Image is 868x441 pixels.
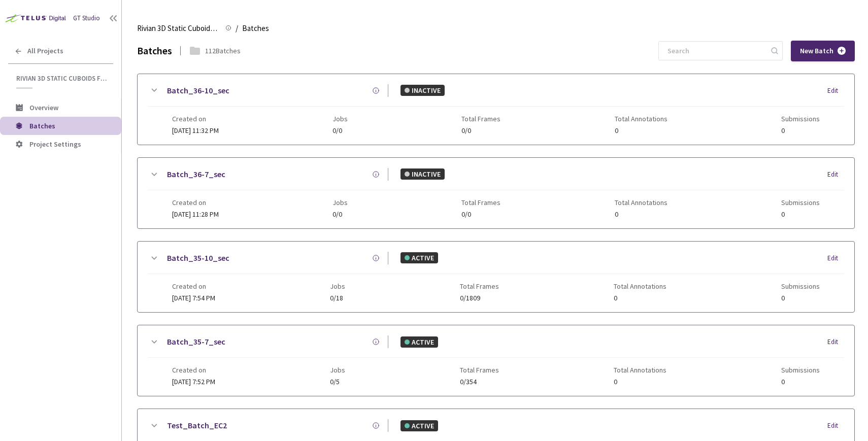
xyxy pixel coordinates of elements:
[400,420,438,431] div: ACTIVE
[330,282,345,290] span: Jobs
[73,14,100,23] div: GT Studio
[167,252,229,264] a: Batch_35-10_sec
[827,337,844,347] div: Edit
[460,378,499,386] span: 0/354
[172,282,215,290] span: Created on
[332,211,348,218] span: 0/0
[172,126,219,135] span: [DATE] 11:32 PM
[461,198,500,207] span: Total Frames
[781,366,820,374] span: Submissions
[614,294,666,302] span: 0
[461,127,500,134] span: 0/0
[615,115,667,123] span: Total Annotations
[138,242,854,312] div: Batch_35-10_secACTIVEEditCreated on[DATE] 7:54 PMJobs0/18Total Frames0/1809Total Annotations0Subm...
[614,366,666,374] span: Total Annotations
[461,115,500,123] span: Total Frames
[661,42,770,60] input: Search
[167,84,229,97] a: Batch_36-10_sec
[167,335,225,348] a: Batch_35-7_sec
[242,22,269,35] span: Batches
[29,121,55,130] span: Batches
[461,211,500,218] span: 0/0
[781,294,820,302] span: 0
[781,198,820,207] span: Submissions
[615,198,667,207] span: Total Annotations
[614,378,666,386] span: 0
[400,336,438,348] div: ACTIVE
[460,294,499,302] span: 0/1809
[172,366,215,374] span: Created on
[27,47,63,55] span: All Projects
[172,210,219,219] span: [DATE] 11:28 PM
[172,198,219,207] span: Created on
[460,282,499,290] span: Total Frames
[781,211,820,218] span: 0
[205,46,241,56] div: 112 Batches
[332,127,348,134] span: 0/0
[332,115,348,123] span: Jobs
[781,127,820,134] span: 0
[827,253,844,263] div: Edit
[172,377,215,386] span: [DATE] 7:52 PM
[29,103,58,112] span: Overview
[614,282,666,290] span: Total Annotations
[167,419,227,432] a: Test_Batch_EC2
[781,378,820,386] span: 0
[138,158,854,228] div: Batch_36-7_secINACTIVEEditCreated on[DATE] 11:28 PMJobs0/0Total Frames0/0Total Annotations0Submis...
[827,421,844,431] div: Edit
[460,366,499,374] span: Total Frames
[781,115,820,123] span: Submissions
[137,22,219,35] span: Rivian 3D Static Cuboids fixed[2024-25]
[615,211,667,218] span: 0
[400,168,445,180] div: INACTIVE
[827,86,844,96] div: Edit
[236,22,238,35] li: /
[330,294,345,302] span: 0/18
[332,198,348,207] span: Jobs
[400,252,438,263] div: ACTIVE
[172,293,215,302] span: [DATE] 7:54 PM
[330,366,345,374] span: Jobs
[16,74,107,83] span: Rivian 3D Static Cuboids fixed[2024-25]
[172,115,219,123] span: Created on
[138,325,854,396] div: Batch_35-7_secACTIVEEditCreated on[DATE] 7:52 PMJobs0/5Total Frames0/354Total Annotations0Submiss...
[781,282,820,290] span: Submissions
[167,168,225,181] a: Batch_36-7_sec
[330,378,345,386] span: 0/5
[615,127,667,134] span: 0
[138,74,854,145] div: Batch_36-10_secINACTIVEEditCreated on[DATE] 11:32 PMJobs0/0Total Frames0/0Total Annotations0Submi...
[29,140,81,149] span: Project Settings
[827,169,844,180] div: Edit
[400,85,445,96] div: INACTIVE
[137,44,172,58] div: Batches
[800,47,833,55] span: New Batch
